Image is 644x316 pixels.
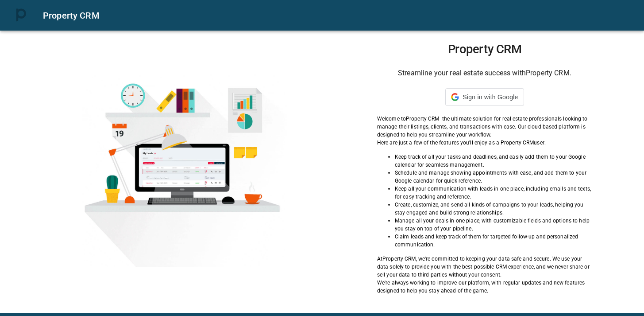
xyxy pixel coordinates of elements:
[377,139,592,147] p: Here are just a few of the features you'll enjoy as a Property CRM user:
[395,201,592,217] p: Create, customize, and send all kinds of campaigns to your leads, helping you stay engaged and bu...
[377,279,592,295] p: We're always working to improve our platform, with regular updates and new features designed to h...
[377,42,592,56] h1: Property CRM
[377,255,592,279] p: At Property CRM , we're committed to keeping your data safe and secure. We use your data solely t...
[395,169,592,185] p: Schedule and manage showing appointments with ease, and add them to your Google calendar for quic...
[395,217,592,233] p: Manage all your deals in one place, with customizable fields and options to help you stay on top ...
[377,115,592,139] p: Welcome to Property CRM - the ultimate solution for real estate professionals looking to manage t...
[463,94,518,101] span: Sign in with Google
[445,88,524,106] div: Sign in with Google
[43,8,633,23] div: Property CRM
[395,153,592,169] p: Keep track of all your tasks and deadlines, and easily add them to your Google calendar for seaml...
[395,233,592,249] p: Claim leads and keep track of them for targeted follow-up and personalized communication.
[377,67,592,79] h6: Streamline your real estate success with Property CRM .
[395,185,592,201] p: Keep all your communication with leads in one place, including emails and texts, for easy trackin...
